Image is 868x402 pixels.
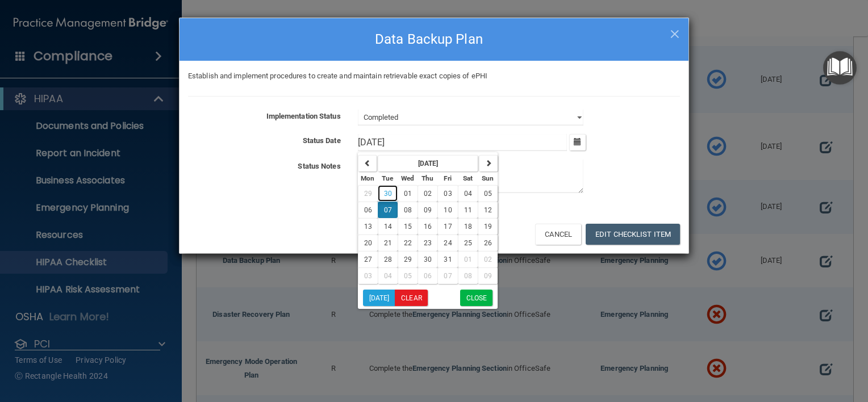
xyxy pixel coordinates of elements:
[358,185,378,202] button: 29
[266,112,341,120] b: Implementation Status
[418,202,437,218] button: 09
[478,202,498,218] button: 12
[437,218,457,235] button: 17
[478,267,498,284] button: 09
[364,239,372,247] span: 20
[444,174,452,182] small: Friday
[424,190,432,198] span: 02
[464,272,472,280] span: 08
[358,235,378,251] button: 20
[404,272,412,280] span: 05
[458,235,478,251] button: 25
[378,235,398,251] button: 21
[382,174,393,182] small: Tuesday
[444,239,452,247] span: 24
[384,190,392,198] span: 30
[418,160,439,167] strong: [DATE]
[398,202,418,218] button: 08
[398,267,418,284] button: 05
[478,235,498,251] button: 26
[384,272,392,280] span: 04
[384,206,392,214] span: 07
[437,185,457,202] button: 03
[458,185,478,202] button: 04
[358,251,378,267] button: 27
[463,174,473,182] small: Saturday
[478,218,498,235] button: 19
[180,69,688,83] div: Establish and implement procedures to create and maintain retrievable exact copies of ePHI
[444,190,452,198] span: 03
[478,185,498,202] button: 05
[363,290,395,306] button: [DATE]
[404,239,412,247] span: 22
[364,272,372,280] span: 03
[418,235,437,251] button: 23
[398,185,418,202] button: 01
[364,223,372,231] span: 13
[401,174,414,182] small: Wednesday
[484,206,492,214] span: 12
[424,272,432,280] span: 06
[444,223,452,231] span: 17
[398,218,418,235] button: 15
[444,272,452,280] span: 07
[358,218,378,235] button: 13
[358,267,378,284] button: 03
[444,256,452,263] span: 31
[378,218,398,235] button: 14
[298,162,340,170] b: Status Notes
[404,223,412,231] span: 15
[464,206,472,214] span: 11
[484,239,492,247] span: 26
[482,174,494,182] small: Sunday
[484,256,492,263] span: 02
[418,218,437,235] button: 16
[464,256,472,263] span: 01
[586,224,680,245] button: Edit Checklist Item
[437,235,457,251] button: 24
[384,256,392,263] span: 28
[484,190,492,198] span: 05
[398,251,418,267] button: 29
[378,202,398,218] button: 07
[404,190,412,198] span: 01
[460,290,493,306] button: Close
[458,267,478,284] button: 08
[378,251,398,267] button: 28
[437,202,457,218] button: 10
[404,206,412,214] span: 08
[464,239,472,247] span: 25
[398,235,418,251] button: 22
[424,239,432,247] span: 23
[458,218,478,235] button: 18
[188,27,680,52] h4: Data Backup Plan
[424,223,432,231] span: 16
[395,290,428,306] button: Clear
[484,272,492,280] span: 09
[535,224,581,245] button: Cancel
[418,251,437,267] button: 30
[670,21,680,44] span: ×
[364,190,372,198] span: 29
[384,223,392,231] span: 14
[478,251,498,267] button: 02
[361,174,374,182] small: Monday
[458,202,478,218] button: 11
[378,267,398,284] button: 04
[364,256,372,263] span: 27
[418,185,437,202] button: 02
[424,206,432,214] span: 09
[464,190,472,198] span: 04
[484,223,492,231] span: 19
[422,174,433,182] small: Thursday
[437,267,457,284] button: 07
[404,256,412,263] span: 29
[378,185,398,202] button: 30
[358,202,378,218] button: 06
[823,51,857,85] button: Open Resource Center
[418,267,437,284] button: 06
[458,251,478,267] button: 01
[384,239,392,247] span: 21
[444,206,452,214] span: 10
[364,206,372,214] span: 06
